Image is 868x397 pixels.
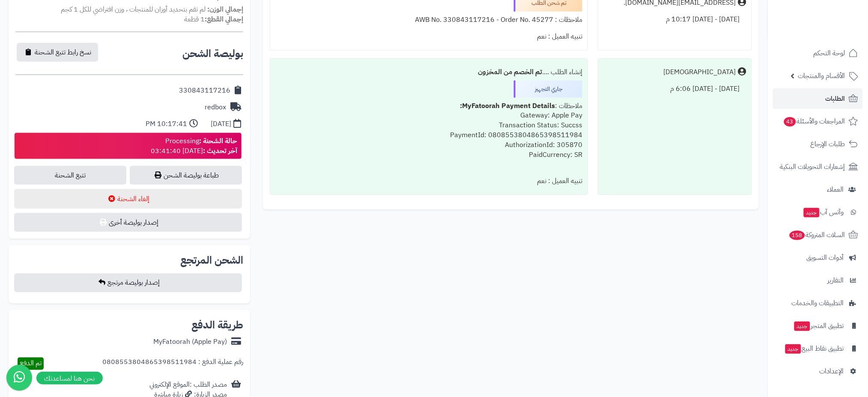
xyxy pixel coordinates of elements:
[514,81,582,98] div: جاري التجهيز
[811,138,845,150] span: طلبات الإرجاع
[773,134,863,154] a: طلبات الإرجاع
[773,247,863,268] a: أدوات التسويق
[828,274,844,286] span: التقارير
[826,93,845,105] span: الطلبات
[17,43,98,62] button: نسخ رابط تتبع الشحنة
[773,338,863,359] a: تطبيق نقاط البيعجديد
[130,166,242,185] a: طباعة بوليصة الشحن
[804,208,820,217] span: جديد
[773,202,863,223] a: وآتس آبجديد
[275,64,582,81] div: إنشاء الطلب ....
[789,229,845,241] span: السلات المتروكة
[603,11,746,28] div: [DATE] - [DATE] 10:17 م
[275,12,582,28] div: ملاحظات : AWB No. 330843117216 - Order No. 45277
[803,206,844,218] span: وآتس آب
[773,270,863,291] a: التقارير
[205,102,226,112] div: redbox
[792,297,844,309] span: التطبيقات والخدمات
[146,119,187,129] div: 10:17:41 PM
[14,213,242,232] button: إصدار بوليصة أخرى
[460,101,555,111] b: MyFatoorah Payment Details:
[205,14,243,24] strong: إجمالي القطع:
[773,179,863,200] a: العملاء
[773,156,863,177] a: إشعارات التحويلات البنكية
[773,361,863,382] a: الإعدادات
[783,115,845,127] span: المراجعات والأسئلة
[153,337,227,347] div: MyFatoorah (Apple Pay)
[773,88,863,109] a: الطلبات
[810,23,860,41] img: logo-2.png
[14,274,242,292] button: إصدار بوليصة مرتجع
[478,67,542,77] b: تم الخصم من المخزون
[14,189,242,209] button: إلغاء الشحنة
[191,320,243,331] h2: طريقة الدفع
[773,43,863,63] a: لوحة التحكم
[773,293,863,313] a: التطبيقات والخدمات
[199,136,237,146] strong: حالة الشحنة :
[151,136,237,156] div: Processing [DATE] 03:41:40
[203,146,237,156] strong: آخر تحديث :
[179,86,230,96] div: 330843117216
[773,111,863,132] a: المراجعات والأسئلة43
[211,119,231,129] div: [DATE]
[275,28,582,45] div: تنبيه العميل : نعم
[184,14,243,24] small: 1 قطعة
[14,166,126,185] a: تتبع الشحنة
[182,48,243,59] h2: بوليصة الشحن
[61,4,206,15] span: لم تقم بتحديد أوزان للمنتجات ، وزن افتراضي للكل 1 كجم
[275,98,582,173] div: ملاحظات : Gateway: Apple Pay Transaction Status: Succss PaymentId: 0808553804865398511984 Authori...
[790,231,805,240] span: 158
[827,183,844,195] span: العملاء
[207,4,243,15] strong: إجمالي الوزن:
[780,161,845,173] span: إشعارات التحويلات البنكية
[180,256,243,266] h2: الشحن المرتجع
[820,365,844,377] span: الإعدادات
[664,67,736,77] div: [DEMOGRAPHIC_DATA]
[275,173,582,189] div: تنبيه العميل : نعم
[793,320,844,332] span: تطبيق المتجر
[20,358,42,369] span: تم الدفع
[814,47,845,59] span: لوحة التحكم
[794,322,810,331] span: جديد
[798,70,845,82] span: الأقسام والمنتجات
[773,225,863,245] a: السلات المتروكة158
[102,358,243,370] div: رقم عملية الدفع : 0808553804865398511984
[784,343,844,355] span: تطبيق نقاط البيع
[785,344,801,354] span: جديد
[603,81,746,97] div: [DATE] - [DATE] 6:06 م
[784,117,796,126] span: 43
[773,316,863,336] a: تطبيق المتجرجديد
[807,252,844,264] span: أدوات التسويق
[35,47,91,57] span: نسخ رابط تتبع الشحنة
